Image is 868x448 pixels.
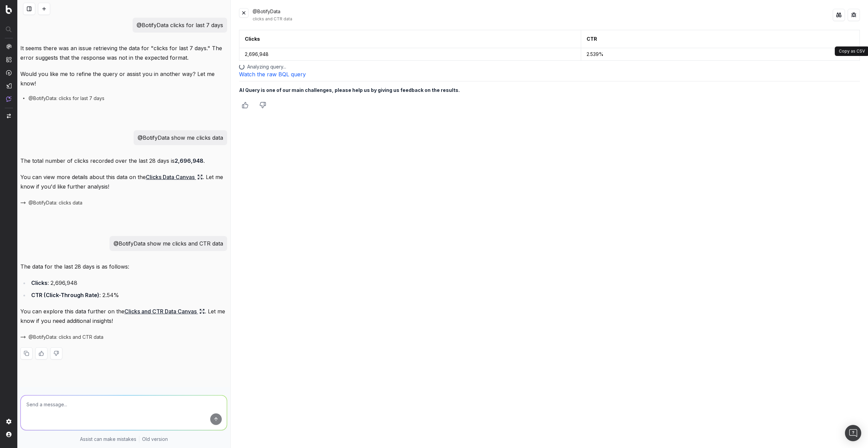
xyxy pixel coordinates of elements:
[6,44,12,49] img: Analytics
[28,95,104,102] span: @BotifyData: clicks for last 7 days
[31,292,99,298] strong: CTR (Click-Through Rate)
[80,436,136,443] p: Assist can make mistakes
[245,36,260,42] button: Clicks
[146,172,203,182] a: Clicks Data Canvas
[138,133,223,142] p: @BotifyData show me clicks data
[20,307,227,326] p: You can explore this data further on the . Let me know if you need additional insights!
[6,432,12,437] img: My account
[239,71,306,78] a: Watch the raw BQL query
[124,307,205,316] a: Clicks and CTR Data Canvas
[114,239,223,248] p: @BotifyData show me clicks and CTR data
[239,48,581,61] td: 2,696,948
[239,99,251,111] button: Thumbs up
[20,334,112,340] button: @BotifyData: clicks and CTR data
[7,114,11,118] img: Switch project
[6,419,12,424] img: Setting
[142,436,168,443] a: Old version
[175,157,203,164] strong: 2,696,948
[257,99,269,111] button: Thumbs down
[20,69,227,88] p: Would you like me to refine the query or assist you in another way? Let me know!
[239,87,460,93] b: AI Query is one of our main challenges, please help us by giving us feedback on the results.
[28,199,82,206] span: @BotifyData: clicks data
[253,8,833,22] div: @BotifyData
[31,279,47,286] strong: Clicks
[6,70,12,76] img: Activation
[6,5,12,14] img: Botify logo
[20,43,227,62] p: It seems there was an issue retrieving the data for "clicks for last 7 days." The error suggests ...
[20,199,91,206] button: @BotifyData: clicks data
[6,96,12,102] img: Assist
[253,16,833,22] div: clicks and CTR data
[137,20,223,30] p: @BotifyData clicks for last 7 days
[587,36,597,42] button: CTR
[28,334,103,340] span: @BotifyData: clicks and CTR data
[20,156,227,165] p: The total number of clicks recorded over the last 28 days is .
[839,48,865,54] p: Copy as CSV
[20,172,227,191] p: You can view more details about this data on the . Let me know if you'd like further analysis!
[29,278,227,288] li: : 2,696,948
[6,57,12,62] img: Intelligence
[581,48,860,61] td: 2.539%
[29,290,227,300] li: : 2.54%
[20,262,227,271] p: The data for the last 28 days is as follows:
[845,425,861,441] div: Open Intercom Messenger
[6,83,12,89] img: Studio
[239,63,860,70] div: Analyzing query...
